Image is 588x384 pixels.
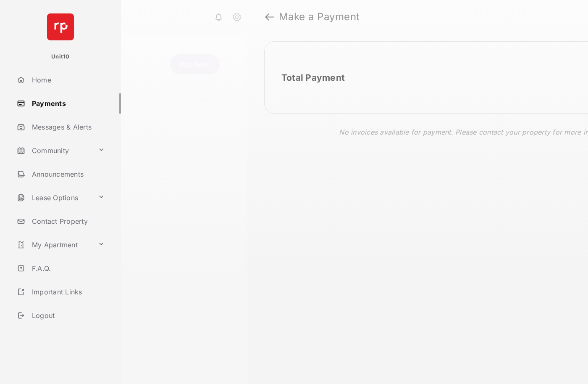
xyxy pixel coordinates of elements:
[13,258,121,278] a: F.A.Q.
[13,211,121,231] a: Contact Property
[13,70,121,90] a: Home
[13,93,121,114] a: Payments
[13,140,94,161] a: Community
[13,188,94,208] a: Lease Options
[13,235,94,255] a: My Apartment
[13,164,121,184] a: Announcements
[47,13,74,40] img: svg+xml;base64,PHN2ZyB4bWxucz0iaHR0cDovL3d3dy53My5vcmcvMjAwMC9zdmciIHdpZHRoPSI2NCIgaGVpZ2h0PSI2NC...
[279,12,360,22] strong: Make a Payment
[51,53,70,61] p: Unit10
[281,72,345,83] h2: Total Payment
[13,305,121,326] a: Logout
[13,117,121,137] a: Messages & Alerts
[13,282,108,302] a: Important Links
